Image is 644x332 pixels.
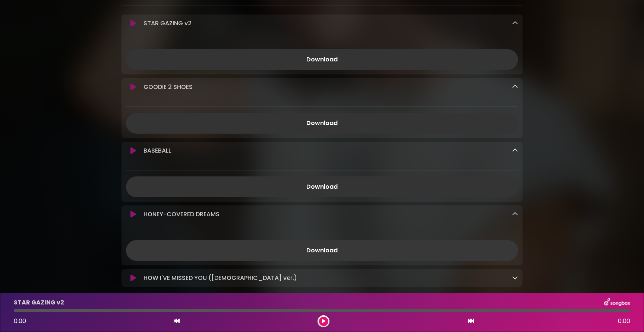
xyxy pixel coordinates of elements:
[126,113,518,134] a: Download
[143,146,171,155] p: BASEBALL
[604,298,630,307] img: songbox-logo-white.png
[14,298,64,307] p: STAR GAZING v2
[618,317,630,326] span: 0:00
[143,210,220,219] p: HONEY-COVERED DREAMS
[126,49,518,70] a: Download
[143,274,297,282] p: HOW I'VE MISSED YOU ([DEMOGRAPHIC_DATA] ver.)
[143,19,192,28] p: STAR GAZING v2
[126,176,518,197] a: Download
[126,240,518,261] a: Download
[143,83,193,92] p: GOODIE 2 SHOES
[14,317,26,325] span: 0:00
